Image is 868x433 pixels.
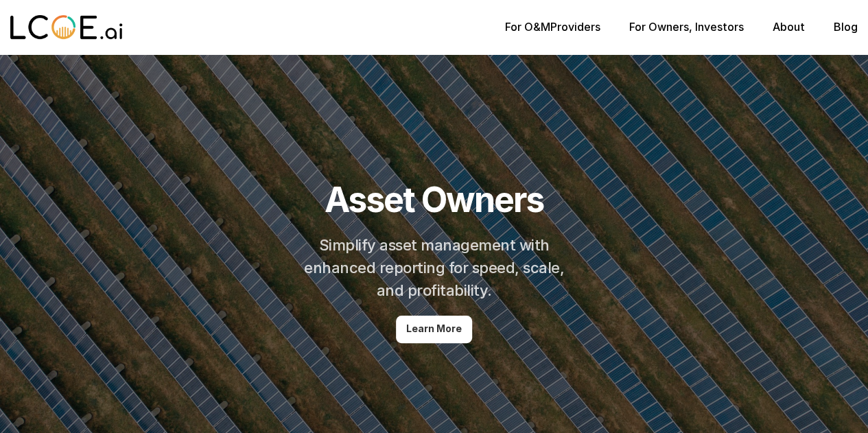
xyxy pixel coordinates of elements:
a: For Owners [629,20,689,34]
a: Blog [834,20,858,34]
a: About [773,20,805,34]
a: For O&M [505,20,550,34]
h1: Asset Owners [325,179,543,220]
p: Providers [505,21,600,34]
h2: Simplify asset management with enhanced reporting for speed, scale, and profitability. [301,234,568,302]
iframe: Chat Widget [799,367,868,433]
p: , Investors [629,21,744,34]
a: Learn More [396,316,472,343]
p: Learn More [406,323,462,335]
